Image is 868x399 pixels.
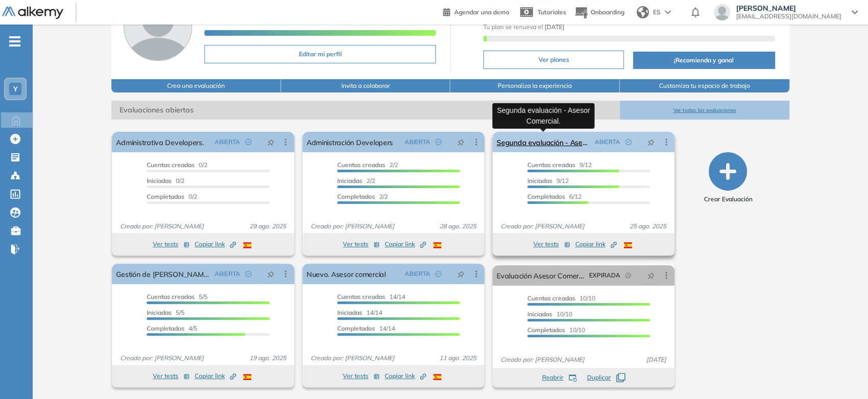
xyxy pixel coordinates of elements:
span: Iniciadas [337,309,362,316]
span: check-circle [435,139,441,145]
span: 2/2 [337,177,375,184]
span: EXPIRADA [589,271,620,280]
span: ABIERTA [405,137,430,147]
button: Copiar link [195,238,236,250]
span: pushpin [267,270,274,278]
button: Ver planes [483,51,624,69]
img: ESP [433,374,441,380]
span: pushpin [647,138,654,146]
span: 19 ago. 2025 [245,354,290,363]
img: ESP [243,242,251,248]
img: arrow [665,10,671,14]
img: ESP [624,242,632,248]
button: Invita a colaborar [281,79,451,92]
span: Completados [527,193,565,200]
span: Copiar link [385,240,426,249]
span: check-circle [625,139,631,145]
span: 5/5 [147,309,184,316]
span: [EMAIL_ADDRESS][DOMAIN_NAME] [736,12,841,20]
a: Administrativa Developers. [116,132,203,152]
button: Customiza tu espacio de trabajo [620,79,789,92]
span: pushpin [457,138,464,146]
span: 0/2 [147,161,207,169]
span: Creado por: [PERSON_NAME] [307,354,398,363]
button: pushpin [640,134,662,150]
a: Evaluación Asesor Comercial [497,265,585,286]
span: 0/2 [147,193,197,200]
button: Onboarding [574,2,624,24]
span: Iniciadas [527,310,552,318]
span: 0/2 [147,177,184,184]
span: check-circle [245,271,251,277]
span: pushpin [647,271,654,279]
span: 2/2 [337,193,388,200]
span: Copiar link [195,371,236,381]
span: Completados [337,193,375,200]
span: Cuentas creadas [527,294,575,302]
span: 6/12 [527,193,581,200]
button: pushpin [260,134,282,150]
span: 5/5 [147,293,207,300]
span: 10/10 [527,310,572,318]
span: Crear Evaluación [703,195,752,204]
button: pushpin [450,266,472,282]
button: Copiar link [385,238,426,250]
img: Logo [2,7,63,19]
button: Ver todas las evaluaciones [620,101,789,120]
img: ESP [243,374,251,380]
span: Iniciadas [337,177,362,184]
button: Personaliza la experiencia [450,79,620,92]
span: Completados [147,193,184,200]
span: Cuentas creadas [147,161,195,169]
span: Completados [147,324,184,332]
a: Segunda evaluación - Asesor Comercial. [497,132,591,152]
b: [DATE] [543,23,565,31]
span: Iniciadas [147,177,172,184]
button: Editar mi perfil [204,45,436,63]
span: Creado por: [PERSON_NAME] [497,355,589,364]
span: ABIERTA [595,137,620,147]
span: [DATE] [642,355,670,364]
span: Completados [527,326,565,334]
span: Creado por: [PERSON_NAME] [116,222,208,231]
span: Copiar link [575,240,617,249]
span: Creado por: [PERSON_NAME] [116,354,208,363]
span: 2/2 [337,161,398,169]
a: Nuevo. Asesor comercial [307,264,386,284]
button: Ver tests [343,238,380,250]
a: Administración Developers [307,132,393,152]
span: 10/10 [527,294,595,302]
img: ESP [433,242,441,248]
span: pushpin [267,138,274,146]
span: pushpin [457,270,464,278]
span: Iniciadas [527,177,552,184]
span: 9/12 [527,177,569,184]
button: ¡Recomienda y gana! [633,52,775,69]
button: Crear Evaluación [703,152,752,204]
span: 10/10 [527,326,585,334]
button: Reabrir [542,373,577,382]
span: [PERSON_NAME] [736,4,841,12]
span: Creado por: [PERSON_NAME] [307,222,398,231]
span: Y [13,85,18,93]
span: Duplicar [587,373,611,382]
span: ES [653,8,661,17]
span: Completados [337,324,375,332]
span: Cuentas creadas [337,161,385,169]
span: Tutoriales [537,8,566,16]
span: 25 ago. 2025 [625,222,670,231]
i: - [9,40,20,42]
span: Cuentas creadas [147,293,195,300]
span: check-circle [435,271,441,277]
span: Tu plan se renueva el [483,23,565,31]
span: Reabrir [542,373,564,382]
span: ABIERTA [215,137,240,147]
span: Copiar link [195,240,236,249]
span: 11 ago. 2025 [435,354,480,363]
button: Ver tests [533,238,570,250]
button: pushpin [260,266,282,282]
span: Cuentas creadas [337,293,385,300]
span: 9/12 [527,161,592,169]
a: Gestión de [PERSON_NAME]. [116,264,210,284]
span: 28 ago. 2025 [435,222,480,231]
